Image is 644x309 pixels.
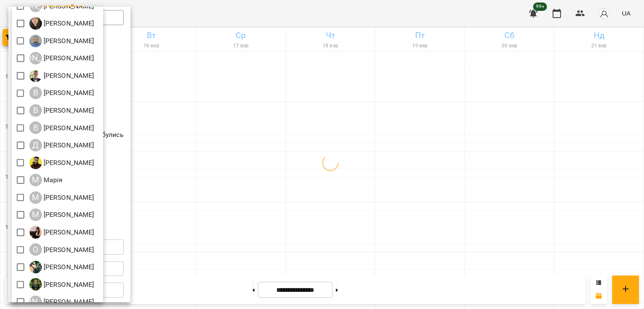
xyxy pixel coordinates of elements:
[29,104,94,117] div: Володимир Ярошинський
[29,52,42,64] div: [PERSON_NAME]
[29,278,94,291] div: Роман Ованенко
[29,157,94,169] a: Д [PERSON_NAME]
[42,18,94,28] p: [PERSON_NAME]
[29,139,42,152] div: Д
[29,139,94,152] a: Д [PERSON_NAME]
[29,261,94,273] div: Ольга Мизюк
[29,121,94,134] div: Віталій Кадуха
[42,123,94,133] p: [PERSON_NAME]
[29,52,94,64] a: [PERSON_NAME] [PERSON_NAME]
[42,158,94,168] p: [PERSON_NAME]
[29,139,94,152] div: Денис Замрій
[42,71,94,81] p: [PERSON_NAME]
[42,36,94,46] p: [PERSON_NAME]
[29,35,94,47] a: А [PERSON_NAME]
[29,296,94,308] a: [PERSON_NAME] [PERSON_NAME]
[42,88,94,98] p: [PERSON_NAME]
[29,174,63,186] a: М Марія
[42,227,94,237] p: [PERSON_NAME]
[29,226,42,239] img: Н
[29,121,42,134] div: В
[42,245,94,255] p: [PERSON_NAME]
[29,261,42,273] img: О
[29,243,42,256] div: О
[42,297,94,307] p: [PERSON_NAME]
[29,17,42,30] img: А
[29,209,94,221] a: М [PERSON_NAME]
[29,17,94,30] a: А [PERSON_NAME]
[42,175,63,185] p: Марія
[29,70,42,82] img: В
[29,35,42,47] img: А
[42,53,94,63] p: [PERSON_NAME]
[29,243,94,256] a: О [PERSON_NAME]
[29,52,94,64] div: Артем Кот
[42,210,94,220] p: [PERSON_NAME]
[29,174,63,186] div: Марія
[29,191,94,204] a: М [PERSON_NAME]
[29,104,42,117] div: В
[29,209,94,221] div: Михайло Поліщук
[42,262,94,272] p: [PERSON_NAME]
[42,193,94,203] p: [PERSON_NAME]
[29,243,94,256] div: Оксана Кочанова
[29,87,42,99] div: В
[29,104,94,117] a: В [PERSON_NAME]
[29,278,42,291] img: Р
[29,70,94,82] a: В [PERSON_NAME]
[29,191,42,204] div: М
[29,191,94,204] div: Микита Пономарьов
[29,121,94,134] a: В [PERSON_NAME]
[29,296,42,308] div: [PERSON_NAME]
[29,174,42,186] div: М
[29,209,42,221] div: М
[29,261,94,273] a: О [PERSON_NAME]
[29,87,94,99] div: Владислав Границький
[29,157,94,169] div: Денис Пущало
[42,140,94,150] p: [PERSON_NAME]
[42,280,94,290] p: [PERSON_NAME]
[29,226,94,239] a: Н [PERSON_NAME]
[29,226,94,239] div: Надія Шрай
[29,278,94,291] a: Р [PERSON_NAME]
[29,87,94,99] a: В [PERSON_NAME]
[29,157,42,169] img: Д
[42,106,94,116] p: [PERSON_NAME]
[29,296,94,308] div: Юрій Шпак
